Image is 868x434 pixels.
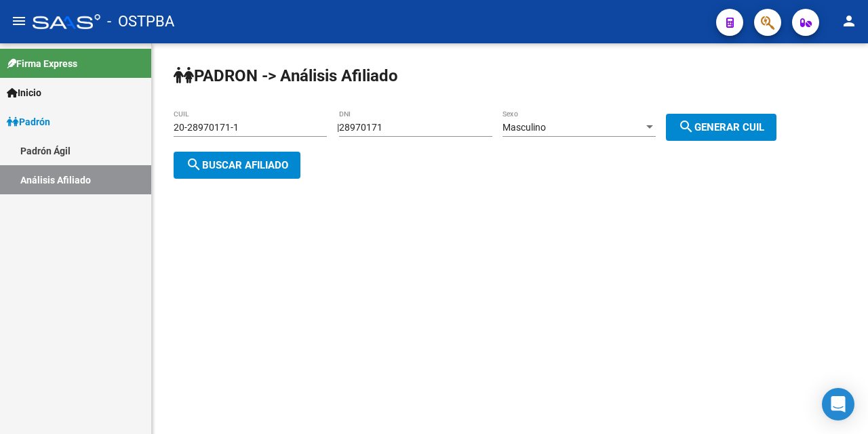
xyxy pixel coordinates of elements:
[678,118,694,135] mat-icon: search
[7,85,41,100] span: Inicio
[174,152,300,179] button: Buscar afiliado
[502,122,546,133] span: Masculino
[186,159,288,171] span: Buscar afiliado
[822,388,854,420] div: Open Intercom Messenger
[7,114,50,129] span: Padrón
[107,7,174,37] span: - OSTPBA
[666,114,776,141] button: Generar CUIL
[841,13,857,29] mat-icon: person
[11,13,27,29] mat-icon: menu
[7,56,77,71] span: Firma Express
[337,122,787,133] div: |
[678,121,764,133] span: Generar CUIL
[186,156,202,173] mat-icon: search
[174,66,398,85] strong: PADRON -> Análisis Afiliado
